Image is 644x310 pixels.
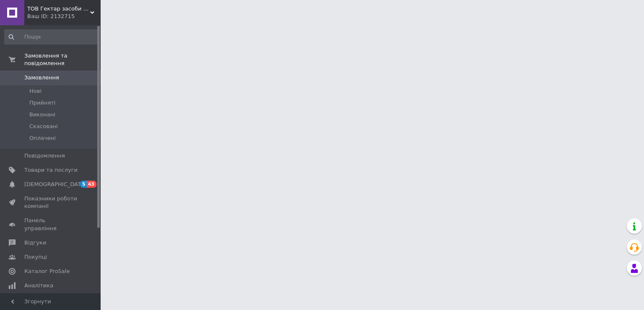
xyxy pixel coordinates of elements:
[24,239,46,247] span: Відгуки
[87,181,96,188] span: 43
[29,123,58,130] span: Скасовані
[24,195,78,210] span: Показники роботи компанії
[27,5,90,13] span: ТОВ Гектар засоби захисту рослин, агрохімія та посівний матеріал, продаж оптом та в роздріб.
[24,181,86,188] span: [DEMOGRAPHIC_DATA]
[29,99,55,107] span: Прийняті
[24,152,65,160] span: Повідомлення
[4,29,99,45] input: Пошук
[24,253,47,261] span: Покупці
[24,74,59,81] span: Замовлення
[29,134,56,142] span: Оплачені
[24,217,78,232] span: Панель управління
[29,87,42,95] span: Нові
[24,268,70,275] span: Каталог ProSale
[29,111,55,118] span: Виконані
[80,181,87,188] span: 5
[24,166,78,174] span: Товари та послуги
[24,52,101,67] span: Замовлення та повідомлення
[24,282,53,289] span: Аналітика
[27,13,101,20] div: Ваш ID: 2132715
